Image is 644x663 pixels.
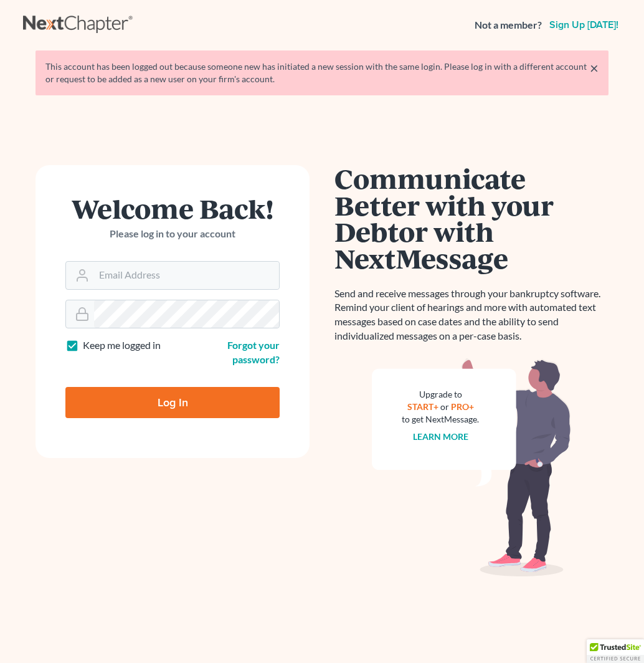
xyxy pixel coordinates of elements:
div: This account has been logged out because someone new has initiated a new session with the same lo... [45,60,599,85]
input: Email Address [94,262,279,289]
strong: Not a member? [475,18,542,32]
span: or [440,401,449,412]
p: Send and receive messages through your bankruptcy software. Remind your client of hearings and mo... [334,287,608,343]
a: Sign up [DATE]! [547,20,621,30]
div: to get NextMessage. [402,413,479,426]
a: × [590,60,599,75]
p: Please log in to your account [65,227,280,241]
h1: Communicate Better with your Debtor with NextMessage [334,165,608,272]
img: nextmessage_bg-59042aed3d76b12b5cd301f8e5b87938c9018125f34e5fa2b7a6b67550977c72.svg [372,358,571,576]
label: Keep me logged in [83,338,161,353]
a: Learn more [413,431,468,442]
div: TrustedSite Certified [587,639,644,663]
a: PRO+ [451,401,474,412]
div: Upgrade to [402,388,479,401]
a: START+ [407,401,438,412]
input: Log In [65,387,280,418]
h1: Welcome Back! [65,195,280,222]
a: Forgot your password? [227,339,280,365]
